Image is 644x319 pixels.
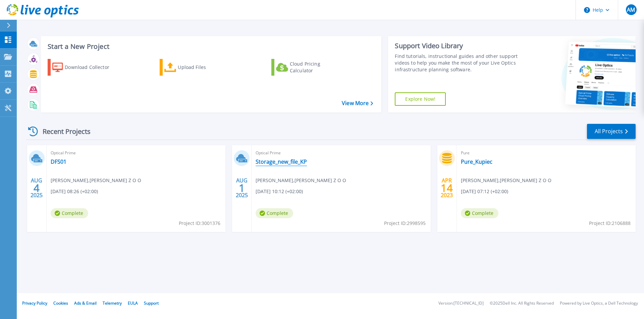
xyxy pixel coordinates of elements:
span: Complete [256,208,293,218]
a: Ads & Email [74,300,97,306]
span: Project ID: 2106888 [589,220,631,227]
a: All Projects [587,124,636,139]
span: 1 [239,185,245,191]
span: Project ID: 3001376 [179,220,220,227]
div: Cloud Pricing Calculator [290,61,343,74]
h3: Start a New Project [48,43,373,50]
div: Recent Projects [26,123,100,140]
div: Upload Files [178,61,231,74]
div: AUG 2025 [235,176,248,200]
a: Pure_Kupiec [461,158,492,165]
span: Pure [461,149,632,157]
li: © 2025 Dell Inc. All Rights Reserved [490,301,554,306]
span: [PERSON_NAME] , [PERSON_NAME] Z O O [461,177,551,184]
a: Cookies [53,300,68,306]
a: Download Collector [48,59,122,76]
span: Project ID: 2998595 [384,220,426,227]
span: [DATE] 10:12 (+02:00) [256,188,303,195]
span: [PERSON_NAME] , [PERSON_NAME] Z O O [51,177,141,184]
div: Support Video Library [395,42,521,50]
span: Optical Prime [51,149,221,157]
a: Storage_new_file_KP [256,158,307,165]
span: AM [627,7,635,12]
span: 4 [34,185,40,191]
span: [DATE] 07:12 (+02:00) [461,188,508,195]
span: [DATE] 08:26 (+02:00) [51,188,98,195]
span: 14 [441,185,453,191]
div: Download Collector [65,61,118,74]
div: Find tutorials, instructional guides and other support videos to help you make the most of your L... [395,53,521,73]
a: Support [144,300,159,306]
a: View More [342,100,373,106]
a: Telemetry [103,300,122,306]
span: Complete [461,208,498,218]
span: [PERSON_NAME] , [PERSON_NAME] Z O O [256,177,346,184]
div: APR 2023 [440,176,453,200]
li: Version: [TECHNICAL_ID] [438,301,484,306]
a: Privacy Policy [22,300,47,306]
li: Powered by Live Optics, a Dell Technology [560,301,638,306]
a: Explore Now! [395,92,446,106]
div: AUG 2025 [30,176,43,200]
a: Cloud Pricing Calculator [271,59,346,76]
a: Upload Files [160,59,234,76]
span: Optical Prime [256,149,426,157]
span: Complete [51,208,88,218]
a: EULA [128,300,138,306]
a: DFS01 [51,158,66,165]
